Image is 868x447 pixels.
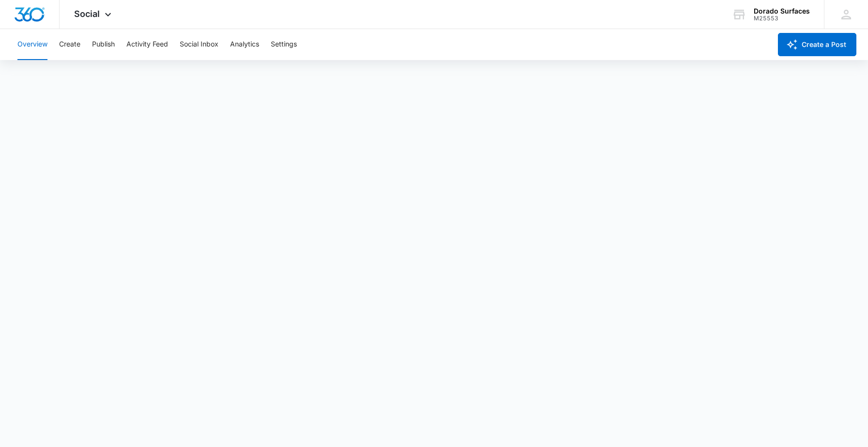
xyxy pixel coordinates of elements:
button: Overview [17,29,47,60]
button: Analytics [230,29,259,60]
div: account name [754,7,810,15]
button: Activity Feed [126,29,168,60]
button: Social Inbox [180,29,218,60]
button: Settings [271,29,297,60]
div: account id [754,15,810,22]
button: Create a Post [778,33,856,56]
button: Create [59,29,80,60]
button: Publish [92,29,115,60]
span: Social [74,9,100,19]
